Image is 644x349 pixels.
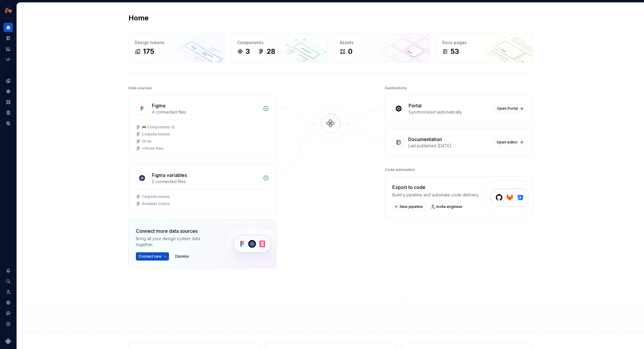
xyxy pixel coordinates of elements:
button: New pipeline [392,203,425,211]
div: Corpsite tokens [142,194,170,199]
div: 53 [451,47,459,56]
a: Invite engineer [429,203,465,211]
a: Components [4,87,13,96]
span: Invite engineer [436,204,463,209]
a: Storybook stories [4,108,13,117]
div: Build a pipeline and automate code delivery. [392,192,479,198]
a: Code automation [4,55,13,64]
span: Connect new [139,254,162,259]
div: 175 [143,47,154,56]
span: Dismiss [175,254,189,259]
svg: Supernova Logo [5,338,11,344]
a: Docs pages53 [436,33,533,62]
div: Design tokens [135,40,219,46]
div: Figma variables [152,172,187,179]
div: 28 [266,47,275,56]
span: Open editor [497,140,518,145]
div: Bring all your design system data together. [136,236,216,248]
a: Open Portal [494,104,525,113]
a: Invite team [4,287,13,297]
div: Corpsite tokens [142,132,170,137]
a: Open editor [494,138,525,146]
div: Data sources [129,84,152,92]
a: Assets [4,97,13,107]
div: Components [237,40,321,46]
div: 2 connected files [152,179,259,185]
div: Ch'an [142,139,152,144]
button: Search ⌘K [4,277,13,286]
a: Data sources [4,119,13,128]
a: Assets0 [334,33,430,62]
div: 🚧 Components v2 [142,125,175,130]
div: Synchronized automatically [409,109,491,115]
div: Airwallex Colors [142,201,170,206]
button: Contact support [4,308,13,318]
button: Dismiss [173,252,192,261]
button: Connect new [136,252,169,261]
div: Figma [152,102,165,109]
div: 4 connected files [152,109,259,115]
div: Connect more data sources [136,227,216,235]
a: Analytics [4,44,13,54]
div: Portal [409,102,422,109]
div: Docs pages [442,40,526,46]
a: Settings [4,298,13,307]
a: Documentation [4,33,13,43]
img: 0733df7c-e17f-4421-95a9-ced236ef1ff0.png [5,7,12,14]
div: Export to code [392,184,479,191]
button: Notifications [4,266,13,275]
a: Home [4,23,13,32]
div: + 1 more files [142,146,163,151]
a: Design tokens [4,76,13,85]
div: Destinations [385,84,407,92]
h2: Home [129,13,149,23]
div: Last published [DATE] [408,143,490,149]
span: Open Portal [497,106,518,111]
a: Design tokens175 [129,33,225,62]
a: Components328 [231,33,328,62]
div: Documentation [408,136,442,143]
div: 3 [245,47,250,56]
div: 0 [348,47,352,56]
a: Figma4 connected files🚧 Components v2Corpsite tokensCh'an+1more files [129,95,276,158]
div: Code automation [385,166,415,174]
span: New pipeline [400,204,423,209]
a: Figma variables2 connected filesCorpsite tokensAirwallex Colors [129,164,276,214]
div: Assets [340,40,424,46]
